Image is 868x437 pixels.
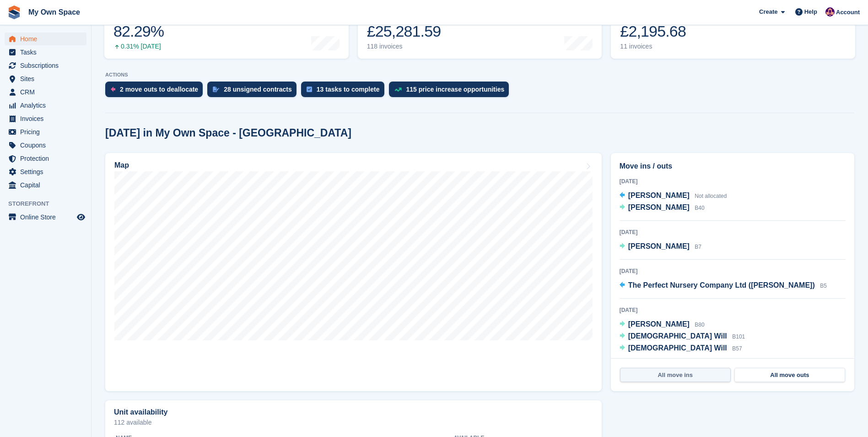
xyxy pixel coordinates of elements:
a: 13 tasks to complete [301,82,389,102]
div: £25,281.59 [367,22,441,41]
span: Protection [20,152,75,165]
a: Preview store [75,212,86,223]
div: 82.29% [113,22,164,41]
img: move_outs_to_deallocate_icon-f764333ba52eb49d3ac5e1228854f67142a1ed5810a6f6cc68b1a99e826820c5.svg [111,87,115,92]
a: [DEMOGRAPHIC_DATA] Will B57 [620,343,742,355]
span: B57 [732,345,742,352]
h2: [DATE] in My Own Space - [GEOGRAPHIC_DATA] [105,127,351,139]
p: 112 available [114,419,593,426]
a: [PERSON_NAME] Not allocated [620,190,727,202]
span: Tasks [20,46,75,59]
a: Awaiting payment £2,195.68 11 invoices [611,0,855,59]
a: menu [5,165,86,178]
span: Storefront [8,199,91,208]
a: menu [5,126,86,138]
a: menu [5,99,86,112]
div: 13 tasks to complete [317,86,380,93]
span: The Perfect Nursery Company Ltd ([PERSON_NAME]) [628,281,815,289]
span: [PERSON_NAME] [628,320,690,328]
span: Invoices [20,112,75,125]
span: B7 [695,244,701,250]
span: B101 [732,333,745,340]
span: Create [759,7,777,16]
span: Settings [20,165,75,178]
div: 0.31% [DATE] [113,43,164,50]
span: Pricing [20,126,75,138]
span: Subscriptions [20,59,75,72]
a: menu [5,152,86,165]
div: 28 unsigned contracts [224,86,292,93]
div: [DATE] [620,267,846,275]
span: [DEMOGRAPHIC_DATA] Will [628,344,727,352]
span: Sites [20,72,75,85]
span: Coupons [20,139,75,152]
a: menu [5,72,86,85]
span: Help [804,7,817,16]
a: Occupancy 82.29% 0.31% [DATE] [104,0,349,59]
a: menu [5,86,86,98]
h2: Map [114,161,129,169]
a: All move ins [620,368,731,382]
span: Capital [20,179,75,191]
span: CRM [20,86,75,98]
a: Month-to-date sales £25,281.59 118 invoices [358,0,602,59]
a: [PERSON_NAME] B40 [620,202,705,214]
a: 115 price increase opportunities [389,82,514,102]
a: menu [5,33,86,45]
span: B5 [820,283,827,289]
div: 2 move outs to deallocate [120,86,198,93]
span: Online Store [20,211,75,224]
a: All move outs [734,368,845,382]
a: menu [5,179,86,191]
a: menu [5,211,86,224]
span: [DEMOGRAPHIC_DATA] Will [628,332,727,340]
span: Home [20,33,75,45]
img: stora-icon-8386f47178a22dfd0bd8f6a31ec36ba5ce8667c1dd55bd0f319d3a0aa187defe.svg [7,5,21,19]
a: [PERSON_NAME] B7 [620,241,701,253]
span: [PERSON_NAME] [628,191,690,199]
h2: Move ins / outs [620,161,846,172]
span: Not allocated [695,193,727,199]
p: ACTIONS [105,72,854,78]
span: [PERSON_NAME] [628,242,690,250]
h2: Unit availability [114,408,167,416]
span: B40 [695,205,704,211]
a: [DEMOGRAPHIC_DATA] Will B101 [620,331,745,343]
a: 2 move outs to deallocate [105,82,207,102]
a: [PERSON_NAME] B80 [620,319,705,331]
div: 11 invoices [620,43,686,50]
div: [DATE] [620,306,846,314]
img: price_increase_opportunities-93ffe204e8149a01c8c9dc8f82e8f89637d9d84a8eef4429ea346261dce0b2c0.svg [394,87,402,92]
a: menu [5,139,86,152]
a: Map [105,153,602,391]
div: 118 invoices [367,43,441,50]
span: B80 [695,322,704,328]
img: Sergio Tartaglia [825,7,835,16]
a: menu [5,112,86,125]
a: My Own Space [25,5,84,20]
span: Analytics [20,99,75,112]
div: 115 price increase opportunities [406,86,505,93]
div: [DATE] [620,177,846,186]
div: [DATE] [620,228,846,236]
div: £2,195.68 [620,22,686,41]
a: menu [5,59,86,72]
a: menu [5,46,86,59]
img: contract_signature_icon-13c848040528278c33f63329250d36e43548de30e8caae1d1a13099fd9432cc5.svg [213,87,219,92]
a: 28 unsigned contracts [207,82,301,102]
span: Account [836,8,860,17]
a: The Perfect Nursery Company Ltd ([PERSON_NAME]) B5 [620,280,827,292]
span: [PERSON_NAME] [628,203,690,211]
img: task-75834270c22a3079a89374b754ae025e5fb1db73e45f91037f5363f120a921f8.svg [307,87,312,92]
